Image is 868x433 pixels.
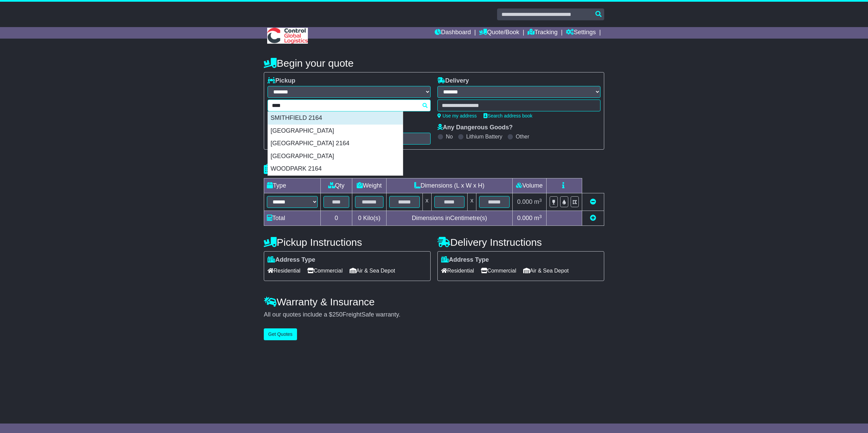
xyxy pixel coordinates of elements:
[566,27,596,39] a: Settings
[264,164,349,175] h4: Package details |
[350,265,395,276] span: Air & Sea Depot
[512,178,546,193] td: Volume
[437,113,477,118] a: Use my address
[332,311,342,318] span: 250
[468,193,476,211] td: x
[481,265,516,276] span: Commercial
[386,178,512,193] td: Dimensions (L x W x H)
[466,133,502,140] label: Lithium Battery
[534,198,542,205] span: m
[268,150,403,163] div: [GEOGRAPHIC_DATA]
[264,328,297,340] button: Get Quotes
[264,58,604,69] h4: Begin your quote
[590,198,596,205] a: Remove this item
[264,296,604,307] h4: Warranty & Insurance
[307,265,342,276] span: Commercial
[590,215,596,221] a: Add new item
[534,215,542,221] span: m
[523,265,569,276] span: Air & Sea Depot
[517,215,532,221] span: 0.000
[437,77,469,85] label: Delivery
[268,125,403,137] div: [GEOGRAPHIC_DATA]
[264,211,321,226] td: Total
[539,198,542,203] sup: 3
[358,215,361,221] span: 0
[321,211,352,226] td: 0
[321,178,352,193] td: Qty
[446,133,453,140] label: No
[437,237,604,248] h4: Delivery Instructions
[435,27,471,39] a: Dashboard
[386,211,512,226] td: Dimensions in Centimetre(s)
[479,27,519,39] a: Quote/Book
[268,265,300,276] span: Residential
[539,214,542,219] sup: 3
[528,27,557,39] a: Tracking
[352,211,387,226] td: Kilo(s)
[352,178,387,193] td: Weight
[268,163,403,175] div: WOODPARK 2164
[441,256,489,264] label: Address Type
[264,178,321,193] td: Type
[268,137,403,150] div: [GEOGRAPHIC_DATA] 2164
[422,193,431,211] td: x
[268,100,431,111] typeahead: Please provide city
[484,113,532,118] a: Search address book
[268,112,403,125] div: SMITHFIELD 2164
[517,198,532,205] span: 0.000
[441,265,474,276] span: Residential
[268,77,295,85] label: Pickup
[437,124,513,131] label: Any Dangerous Goods?
[264,311,604,319] div: All our quotes include a $ FreightSafe warranty.
[516,133,529,140] label: Other
[264,237,431,248] h4: Pickup Instructions
[268,256,315,264] label: Address Type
